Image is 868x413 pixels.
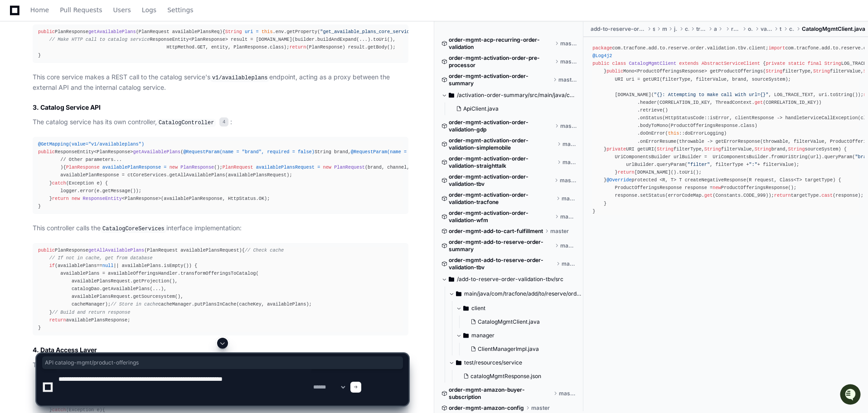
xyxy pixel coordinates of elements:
span: client [471,305,485,312]
span: add [714,25,717,33]
a: Powered byPylon [64,121,110,128]
span: API catalog-mgmt/product-offerings [45,359,400,366]
button: /activation-order-summary/src/main/java/com/tracfone/activation/order/summary/service [441,88,577,102]
span: @RequestParam(name = "brand", required = false) [183,149,315,155]
span: "{}: Attempting to make call with url={}" [654,92,769,97]
span: import [768,45,785,51]
span: reserve [731,25,741,33]
span: // If not in cache, get from database [49,255,153,261]
span: Users [113,7,131,13]
span: CatalogMgmtClient.java [478,318,540,326]
span: public [38,248,55,253]
code: CatalogController [157,119,216,127]
span: = [256,29,259,34]
iframe: Open customer support [839,383,863,408]
span: client [789,25,795,33]
code: CatalogCoreServices [101,225,166,233]
span: String [657,146,674,152]
span: add-to-reserve-order-validation-tbv [591,25,645,33]
span: /activation-order-summary/src/main/java/com/tracfone/activation/order/summary/service [457,92,577,99]
span: ( String brand, String channel, // Other parameters... ) [38,149,529,170]
span: CatalogMgmtClient [629,61,676,66]
span: String [704,146,721,152]
p: This controller calls the interface implementation: [33,223,408,234]
span: order-mgmt-activation-order-validation-tbv [449,173,553,188]
div: Welcome [9,63,165,77]
span: new [323,165,331,170]
span: java [674,25,678,33]
span: Pull Requests [60,7,102,13]
svg: Directory [463,303,469,314]
code: v1/availableplans [210,74,269,82]
span: // Make HTTP call to catalog service [49,37,150,42]
svg: Directory [463,330,469,341]
span: CatalogMgmtClient.java [802,25,865,33]
span: PlanResponse [180,165,214,170]
span: String [755,146,771,152]
span: (PlanRequest availablePlansRequest) [144,248,242,253]
span: master [558,76,577,83]
button: ApiClient.java [452,102,572,115]
span: 4 [219,117,228,126]
span: master [560,58,577,65]
span: (PlanRequest availablePlansReq) [136,29,223,34]
svg: Directory [449,90,454,101]
span: getAllAvailablePlans [88,248,144,253]
div: PlanResponse { .env.getProperty( ); ResponseEntity<PlanResponse> result = [DOMAIN_NAME](builder.b... [38,28,403,59]
span: extends [679,61,698,66]
span: public [38,149,55,155]
span: get [755,100,763,105]
span: ":" [749,162,757,167]
span: new [72,196,80,201]
button: main/java/com/tracfone/add/to/reserve/order/validation/tbv [449,287,584,301]
span: return [774,193,791,198]
div: PlanResponse { (availablePlans== || availablePlans.isEmpty()) { availablePlans = availableOfferin... [38,247,403,332]
span: String [766,68,782,74]
span: master [562,195,577,202]
span: this [668,131,679,136]
p: The catalog service has its own controller, : [33,117,408,128]
button: manager [456,328,584,343]
span: // Store in cache [111,301,158,307]
span: order-mgmt-activation-order-validation-gdp [449,119,553,133]
span: new [170,165,178,170]
span: master [560,122,577,130]
span: PlanRequest [223,165,253,170]
button: Start new chat [154,97,165,107]
img: 1756235613930-3d25f9e4-fa56-45dd-b3ad-e072dfbd1548 [9,94,25,110]
span: catch [52,180,66,186]
span: public [606,68,623,74]
span: Logs [142,7,156,13]
svg: Directory [456,288,461,299]
span: private [606,146,626,152]
img: PlayerZero [9,35,27,53]
span: class [612,61,626,66]
button: /add-to-reserve-order-validation-tbv/src [441,272,577,287]
span: String [225,29,242,34]
span: main [662,25,667,33]
span: master [562,260,577,267]
span: @RequestParam(name = "channel", required = false) [351,149,488,155]
span: manager [471,332,495,339]
span: private [766,61,785,66]
span: PlanRequest [334,165,365,170]
span: cast [822,193,833,198]
span: main/java/com/tracfone/add/to/reserve/order/validation/tbv [464,290,584,297]
div: We're available if you need us! [31,103,115,110]
span: return [52,196,69,201]
span: order [748,25,753,33]
button: CatalogMgmtClient.java [467,316,579,328]
span: getAvailablePlans [133,149,180,155]
span: Settings [167,7,193,13]
span: return [289,44,306,50]
span: null [102,263,114,268]
span: this [262,29,273,34]
div: com.tracfone.add.to.reserve.order.validation.tbv.client; com.tracfone.add.to.reserve.order.valida... [592,44,859,215]
span: Pylon [90,121,110,128]
span: master [560,242,577,249]
span: order-mgmt-add-to-reserve-order-validation-tbv [449,257,555,271]
span: final [808,61,822,66]
span: // Build and return response [52,310,131,315]
span: order-mgmt-activation-order-summary [449,73,552,87]
span: availablePlanResponse [102,165,161,170]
